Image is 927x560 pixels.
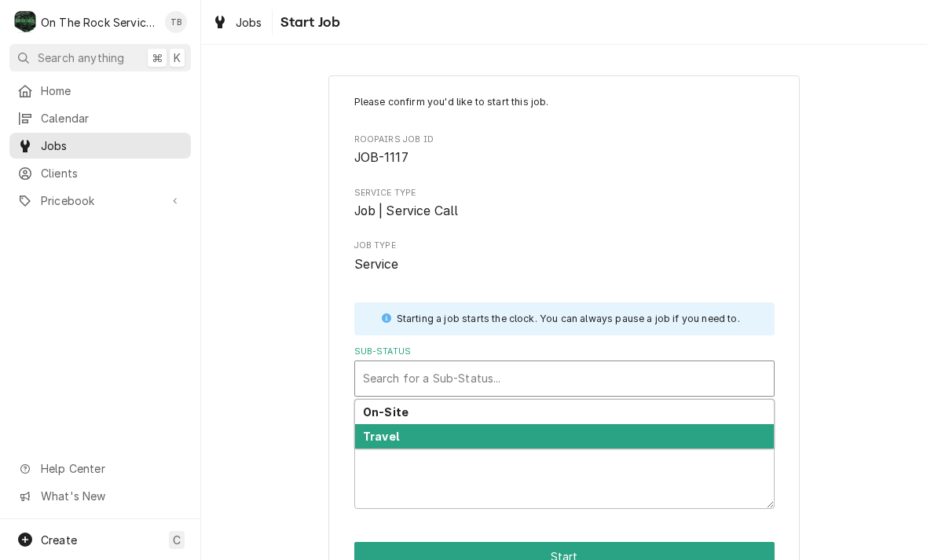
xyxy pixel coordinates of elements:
[9,483,191,509] a: Go to What's New
[165,11,187,33] div: Todd Brady's Avatar
[152,49,163,66] span: ⌘
[354,95,775,509] div: Job Active Form
[354,134,775,167] div: Roopairs Job ID
[9,133,191,159] a: Jobs
[14,11,36,33] div: O
[9,44,191,71] button: Search anything⌘K
[9,160,191,186] a: Clients
[14,11,36,33] div: On The Rock Services's Avatar
[236,14,262,31] span: Jobs
[354,203,459,218] span: Job | Service Call
[354,240,775,273] div: Job Type
[354,187,775,221] div: Service Type
[41,460,181,477] span: Help Center
[9,188,191,214] a: Go to Pricebook
[41,165,183,181] span: Clients
[354,346,775,397] div: Sub-Status
[354,187,775,199] span: Service Type
[9,105,191,131] a: Calendar
[173,532,181,548] span: C
[354,240,775,252] span: Job Type
[363,430,399,443] strong: Travel
[38,49,124,66] span: Search anything
[41,137,183,154] span: Jobs
[354,255,775,274] span: Job Type
[41,533,77,547] span: Create
[354,415,775,508] div: Start Reason
[354,202,775,221] span: Service Type
[354,134,775,146] span: Roopairs Job ID
[165,11,187,33] div: TB
[206,9,269,35] a: Jobs
[9,456,191,481] a: Go to Help Center
[41,14,156,31] div: On The Rock Services
[354,346,775,358] label: Sub-Status
[41,488,181,504] span: What's New
[363,405,409,419] strong: On-Site
[41,110,183,126] span: Calendar
[9,78,191,104] a: Home
[354,150,409,165] span: JOB-1117
[41,82,183,99] span: Home
[354,257,399,272] span: Service
[354,95,775,109] p: Please confirm you'd like to start this job.
[397,312,740,326] div: Starting a job starts the clock. You can always pause a job if you need to.
[41,192,159,209] span: Pricebook
[174,49,181,66] span: K
[354,148,775,167] span: Roopairs Job ID
[276,12,340,33] span: Start Job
